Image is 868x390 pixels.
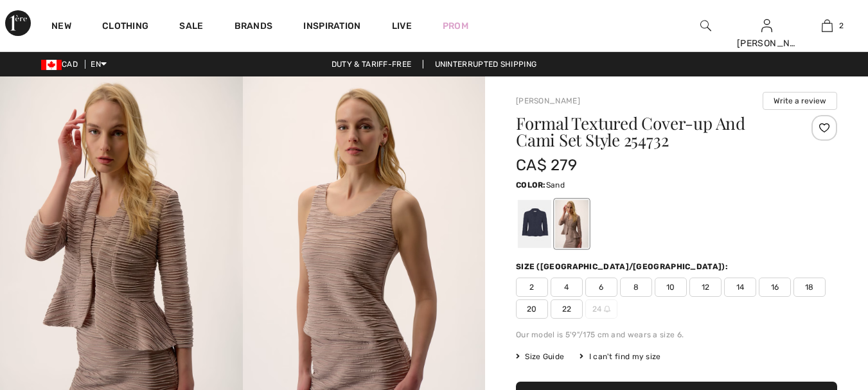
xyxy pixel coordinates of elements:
span: Inspiration [303,21,360,34]
span: Color: [516,181,546,190]
span: CAD [41,60,83,69]
div: I can't find my size [580,351,660,362]
iframe: Opens a widget where you can find more information [786,294,855,326]
span: EN [91,60,107,69]
div: Midnight Blue [518,200,551,248]
span: 14 [724,278,756,297]
span: 20 [516,299,548,319]
div: Sand [555,200,589,248]
button: Write a review [763,92,837,110]
span: 2 [516,278,548,297]
span: 6 [585,278,617,297]
img: Canadian Dollar [41,60,62,70]
span: 24 [585,299,617,319]
a: Brands [235,21,273,34]
a: [PERSON_NAME] [516,96,580,105]
a: Sale [179,21,203,34]
span: Size Guide [516,351,564,362]
span: CA$ 279 [516,156,577,174]
div: Our model is 5'9"/175 cm and wears a size 6. [516,329,837,341]
span: 4 [551,278,583,297]
span: 18 [793,278,826,297]
img: My Bag [822,18,833,33]
a: Clothing [102,21,148,34]
a: Prom [443,19,468,33]
span: Sand [546,181,565,190]
span: 8 [620,278,652,297]
h1: Formal Textured Cover-up And Cami Set Style 254732 [516,115,784,148]
img: My Info [761,18,772,33]
a: 2 [797,18,857,33]
img: search the website [700,18,711,33]
span: 2 [839,20,844,31]
span: 12 [689,278,722,297]
img: ring-m.svg [604,306,610,312]
div: Size ([GEOGRAPHIC_DATA]/[GEOGRAPHIC_DATA]): [516,261,731,272]
a: Live [392,19,412,33]
span: 10 [655,278,687,297]
a: Sign In [761,19,772,31]
span: 22 [551,299,583,319]
span: 16 [759,278,791,297]
img: 1ère Avenue [5,10,31,36]
a: New [51,21,71,34]
div: [PERSON_NAME] [737,37,797,50]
